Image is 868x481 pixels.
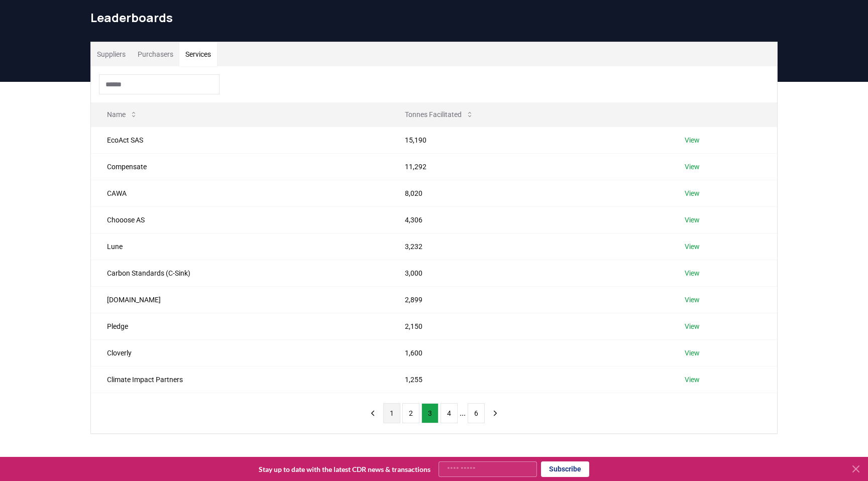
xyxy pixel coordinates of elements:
[468,403,485,423] button: 6
[685,295,700,305] a: View
[389,313,669,339] td: 2,150
[91,286,389,313] td: [DOMAIN_NAME]
[685,348,700,358] a: View
[91,260,389,286] td: Carbon Standards (C-Sink)
[389,339,669,366] td: 1,600
[91,42,132,66] button: Suppliers
[91,313,389,339] td: Pledge
[91,366,389,393] td: Climate Impact Partners
[389,153,669,180] td: 11,292
[685,242,700,252] a: View
[389,366,669,393] td: 1,255
[91,127,389,153] td: EcoAct SAS
[389,206,669,233] td: 4,306
[685,321,700,331] a: View
[389,233,669,260] td: 3,232
[685,188,700,198] a: View
[132,42,179,66] button: Purchasers
[91,153,389,180] td: Compensate
[685,162,700,172] a: View
[421,403,439,423] button: 3
[389,127,669,153] td: 15,190
[90,10,778,26] h1: Leaderboards
[91,233,389,260] td: Lune
[91,206,389,233] td: Chooose AS
[91,180,389,206] td: CAWA
[685,375,700,385] a: View
[179,42,217,66] button: Services
[389,180,669,206] td: 8,020
[402,403,419,423] button: 2
[441,403,458,423] button: 4
[487,403,504,423] button: next page
[383,403,400,423] button: 1
[364,403,381,423] button: previous page
[389,286,669,313] td: 2,899
[685,268,700,278] a: View
[389,260,669,286] td: 3,000
[99,104,146,125] button: Name
[685,215,700,225] a: View
[397,104,482,125] button: Tonnes Facilitated
[685,135,700,145] a: View
[91,339,389,366] td: Cloverly
[460,407,466,419] li: ...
